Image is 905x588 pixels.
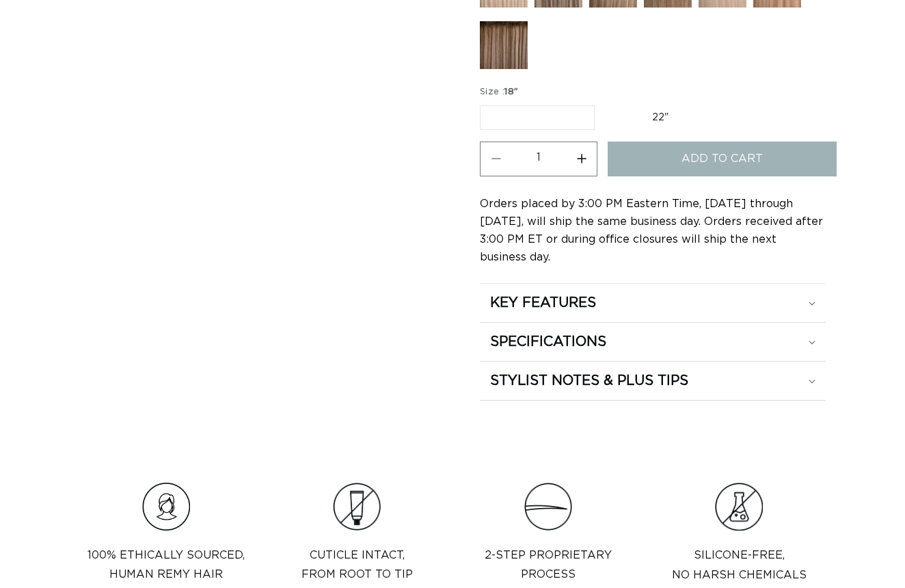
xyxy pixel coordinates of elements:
a: Como Root Tap - Q Weft [480,21,528,76]
span: 18" [504,88,518,96]
span: Orders placed by 3:00 PM Eastern Time, [DATE] through [DATE], will ship the same business day. Or... [480,198,823,263]
button: Add to cart [608,142,837,176]
label: 22" [602,106,718,129]
img: Clip_path_group_3e966cc6-585a-453a-be60-cd6cdacd677c.png [333,483,381,531]
img: Clip_path_group_11631e23-4577-42dd-b462-36179a27abaf.png [524,483,572,531]
p: Silicone-Free, No Harsh Chemicals [672,546,807,585]
label: 18" [480,105,595,130]
img: Como Root Tap - Q Weft [480,21,528,69]
p: 2-step proprietary process [485,546,612,585]
legend: Size : [480,85,520,99]
h2: STYLIST NOTES & PLUS TIPS [490,372,688,390]
img: Group.png [715,483,763,531]
summary: STYLIST NOTES & PLUS TIPS [480,362,826,400]
p: 100% Ethically sourced, Human Remy Hair [87,546,245,585]
p: Cuticle intact, from root to tip [301,546,413,585]
summary: KEY FEATURES [480,284,826,322]
h2: KEY FEATURES [490,294,596,312]
iframe: Chat Widget [837,522,905,588]
h2: SPECIFICATIONS [490,333,606,351]
img: Hair_Icon_a70f8c6f-f1c4-41e1-8dbd-f323a2e654e6.png [142,483,190,531]
span: Add to cart [681,142,763,176]
summary: SPECIFICATIONS [480,323,826,361]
